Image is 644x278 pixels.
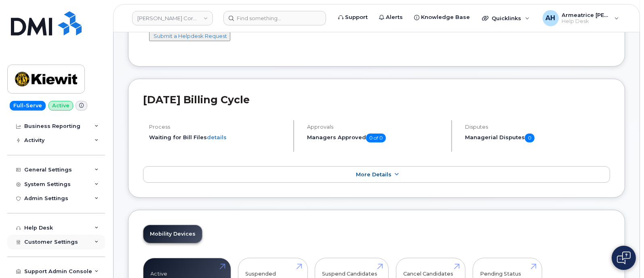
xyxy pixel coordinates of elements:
[143,225,202,243] a: Mobility Devices
[476,10,535,26] div: Quicklinks
[525,134,535,142] span: 0
[149,124,286,130] h4: Process
[617,251,631,264] img: Open chat
[333,9,373,25] a: Support
[132,11,213,25] a: Kiewit Corporation
[386,13,403,21] span: Alerts
[207,134,227,140] a: details
[421,13,470,21] span: Knowledge Base
[345,13,368,21] span: Support
[223,11,326,25] input: Find something...
[537,10,625,26] div: Armeatrice Hargro
[307,124,444,130] h4: Approvals
[492,15,521,21] span: Quicklinks
[143,94,610,106] h2: [DATE] Billing Cycle
[149,31,230,41] button: Submit a Helpdesk Request
[408,9,476,25] a: Knowledge Base
[356,171,391,178] span: More Details
[465,134,610,142] h5: Managerial Disputes
[465,124,610,130] h4: Disputes
[366,134,386,142] span: 0 of 0
[154,33,227,39] a: Submit a Helpdesk Request
[546,13,556,23] span: AH
[149,134,286,141] li: Waiting for Bill Files
[307,134,444,142] h5: Managers Approved
[562,12,610,18] span: Armeatrice [PERSON_NAME]
[373,9,408,25] a: Alerts
[562,18,610,25] span: Help Desk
